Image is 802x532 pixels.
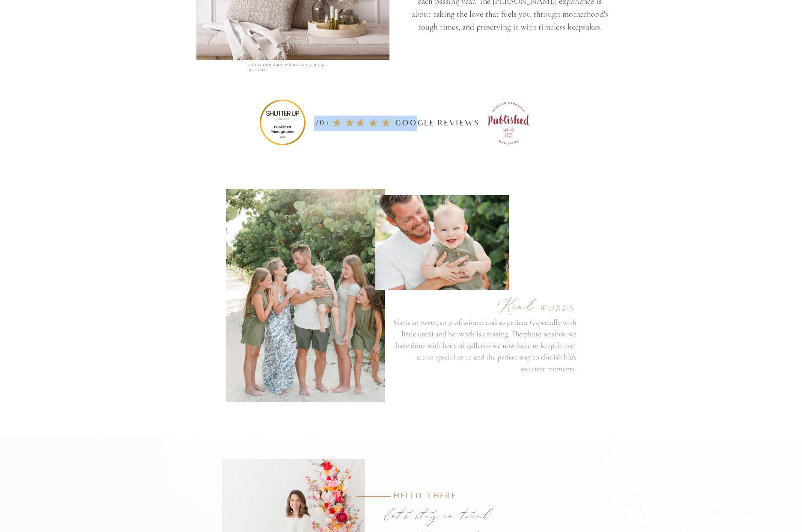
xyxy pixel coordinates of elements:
h2: Family photography [GEOGRAPHIC_DATA], [US_STATE] [249,62,337,68]
p: She is so sweet, so professional and so patient (especially with little ones) and her work is ama... [393,317,576,373]
p: 70+ google Reviews [311,116,483,128]
p: let's stay in touch [385,504,526,527]
div: Kind [491,294,541,315]
p: Hello there [393,490,504,504]
div: words [538,302,576,313]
